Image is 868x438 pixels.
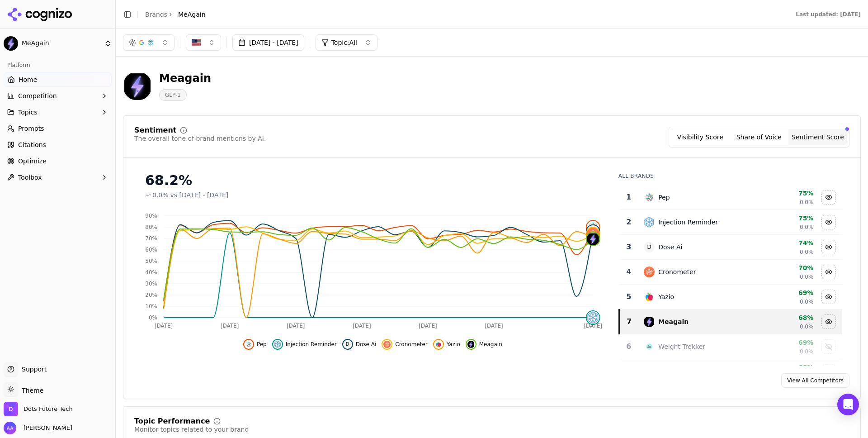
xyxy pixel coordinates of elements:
[149,314,157,321] tspan: 0%
[788,129,847,145] button: Sentiment Score
[145,224,157,230] tspan: 80%
[755,313,813,322] div: 68%
[4,402,73,416] button: Open organization switcher
[4,121,112,136] a: Prompts
[658,292,674,301] div: Yazio
[287,323,305,329] tspan: [DATE]
[18,108,38,117] span: Topics
[800,348,814,355] span: 0.0%
[619,235,842,260] tr: 3DDose Ai74%0.0%Hide dose ai data
[155,323,173,329] tspan: [DATE]
[623,267,635,277] div: 4
[145,269,157,276] tspan: 40%
[821,190,836,205] button: Hide pep data
[4,89,112,103] button: Competition
[619,309,842,334] tr: 7meagainMeagain68%0.0%Hide meagain data
[243,339,267,350] button: Hide pep data
[644,291,655,302] img: yazio
[821,215,836,229] button: Hide injection reminder data
[800,323,814,330] span: 0.0%
[134,418,210,425] div: Topic Performance
[466,339,502,350] button: Hide meagain data
[331,38,357,47] span: Topic: All
[145,281,157,287] tspan: 30%
[624,316,635,327] div: 7
[245,341,252,348] img: pep
[145,258,157,264] tspan: 50%
[4,105,112,119] button: Topics
[18,124,44,133] span: Prompts
[619,210,842,235] tr: 2injection reminderInjection Reminder75%0.0%Hide injection reminder data
[419,323,437,329] tspan: [DATE]
[145,11,167,18] a: Brands
[178,10,206,19] span: MeAgain
[619,334,842,359] tr: 6weight trekkerWeight Trekker69%0.0%Show weight trekker data
[800,224,814,231] span: 0.0%
[584,323,602,329] tspan: [DATE]
[755,338,813,347] div: 69%
[467,341,475,348] img: meagain
[134,425,249,434] div: Monitor topics related to your brand
[755,214,813,223] div: 75%
[587,233,599,245] img: meagain
[587,228,599,240] img: cronometer
[257,341,267,348] span: Pep
[658,267,696,276] div: Cronometer
[619,260,842,285] tr: 4cronometerCronometer70%0.0%Hide cronometer data
[644,242,655,252] span: D
[344,341,351,348] span: D
[4,58,112,72] div: Platform
[192,38,201,47] img: US
[644,267,655,277] img: cronometer
[800,298,814,305] span: 0.0%
[658,218,718,227] div: Injection Reminder
[821,364,836,379] button: Show myfitnesspal data
[159,89,187,101] span: GLP-1
[18,91,57,100] span: Competition
[24,405,73,413] span: Dots Future Tech
[272,339,337,350] button: Hide injection reminder data
[755,238,813,248] div: 74%
[821,265,836,279] button: Hide cronometer data
[485,323,503,329] tspan: [DATE]
[18,140,46,149] span: Citations
[145,10,206,19] nav: breadcrumb
[755,189,813,198] div: 75%
[18,365,47,374] span: Support
[145,213,157,219] tspan: 90%
[619,359,842,384] tr: 68%Show myfitnesspal data
[145,247,157,253] tspan: 60%
[623,242,635,252] div: 3
[618,172,842,180] div: All Brands
[730,129,788,145] button: Share of Voice
[4,170,112,185] button: Toolbox
[342,339,377,350] button: Hide dose ai data
[221,323,239,329] tspan: [DATE]
[587,225,599,238] span: D
[800,248,814,256] span: 0.0%
[134,127,176,134] div: Sentiment
[837,394,859,415] div: Open Intercom Messenger
[4,138,112,152] a: Citations
[658,342,705,351] div: Weight Trekker
[159,71,211,86] div: Meagain
[781,373,849,388] a: View All Competitors
[755,288,813,297] div: 69%
[644,341,655,352] img: weight trekker
[821,314,836,329] button: Hide meagain data
[4,36,18,51] img: MeAgain
[644,192,655,203] img: pep
[587,221,599,233] img: pep
[18,173,42,182] span: Toolbox
[644,316,655,327] img: meagain
[447,341,460,348] span: Yazio
[658,193,670,202] div: Pep
[145,172,600,189] div: 68.2%
[134,134,266,143] div: The overall tone of brand mentions by AI.
[274,341,281,348] img: injection reminder
[800,273,814,281] span: 0.0%
[18,157,47,166] span: Optimize
[286,341,337,348] span: Injection Reminder
[435,341,442,348] img: yazio
[623,217,635,228] div: 2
